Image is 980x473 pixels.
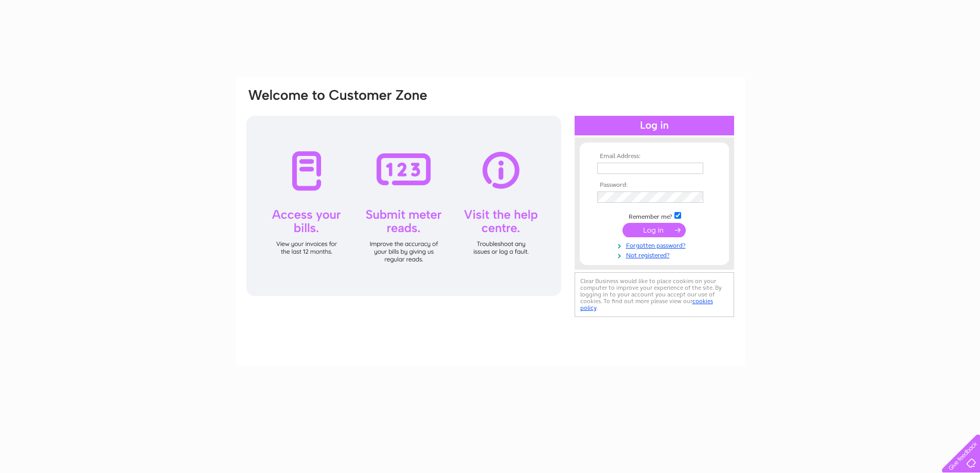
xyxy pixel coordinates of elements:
[595,182,714,189] th: Password:
[597,250,714,259] a: Not registered?
[575,272,734,317] div: Clear Business would like to place cookies on your computer to improve your experience of the sit...
[580,297,713,311] a: cookies policy
[595,211,714,221] td: Remember me?
[595,153,714,160] th: Email Address:
[622,223,686,237] input: Submit
[597,240,714,250] a: Forgotten password?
